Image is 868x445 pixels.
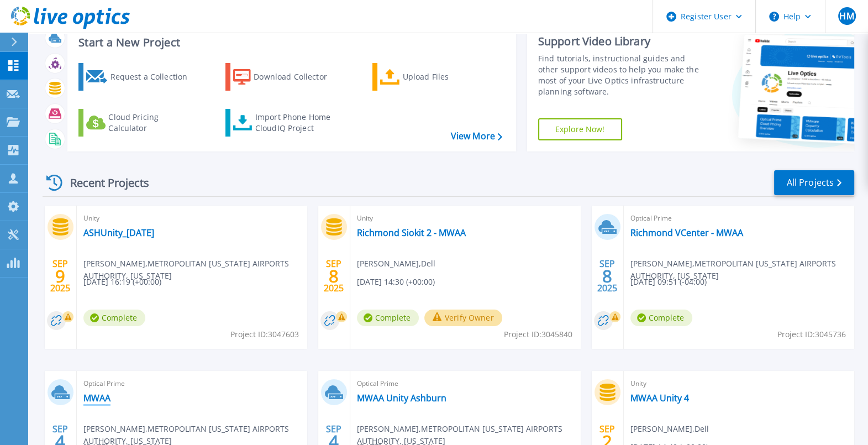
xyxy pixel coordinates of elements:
[83,227,154,238] a: ASHUnity_[DATE]
[538,34,703,49] div: Support Video Library
[329,271,339,281] span: 8
[538,118,622,140] a: Explore Now!
[451,131,502,142] a: View More
[504,328,572,341] span: Project ID: 3045840
[357,392,446,404] a: MWAA Unity Ashburn
[630,378,848,390] span: Unity
[230,328,299,341] span: Project ID: 3047603
[630,423,709,435] span: [PERSON_NAME] , Dell
[777,328,846,341] span: Project ID: 3045736
[254,66,342,88] div: Download Collector
[323,256,344,296] div: SEP 2025
[597,256,618,296] div: SEP 2025
[83,310,145,326] span: Complete
[372,63,496,91] a: Upload Files
[357,212,574,224] span: Unity
[357,310,419,326] span: Complete
[78,109,202,137] a: Cloud Pricing Calculator
[630,276,707,288] span: [DATE] 09:51 (-04:00)
[78,36,502,49] h3: Start a New Project
[774,170,854,195] a: All Projects
[83,276,161,288] span: [DATE] 16:19 (+00:00)
[630,258,854,282] span: [PERSON_NAME] , METROPOLITAN [US_STATE] AIRPORTS AUTHORITY, [US_STATE]
[357,258,435,270] span: [PERSON_NAME] , Dell
[55,271,65,281] span: 9
[357,276,435,288] span: [DATE] 14:30 (+00:00)
[83,392,111,404] a: MWAA
[43,169,164,196] div: Recent Projects
[630,227,743,238] a: Richmond VCenter - MWAA
[50,256,71,296] div: SEP 2025
[630,392,689,404] a: MWAA Unity 4
[424,310,502,326] button: Verify Owner
[538,53,703,97] div: Find tutorials, instructional guides and other support videos to help you make the most of your L...
[78,63,202,91] a: Request a Collection
[839,12,854,20] span: HM
[602,271,612,281] span: 8
[403,66,491,88] div: Upload Files
[110,66,198,88] div: Request a Collection
[83,258,307,282] span: [PERSON_NAME] , METROPOLITAN [US_STATE] AIRPORTS AUTHORITY, [US_STATE]
[630,310,692,326] span: Complete
[83,212,301,224] span: Unity
[255,112,341,134] div: Import Phone Home CloudIQ Project
[630,212,848,224] span: Optical Prime
[83,378,301,390] span: Optical Prime
[225,63,349,91] a: Download Collector
[357,378,574,390] span: Optical Prime
[108,112,197,134] div: Cloud Pricing Calculator
[357,227,466,238] a: Richmond Siokit 2 - MWAA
